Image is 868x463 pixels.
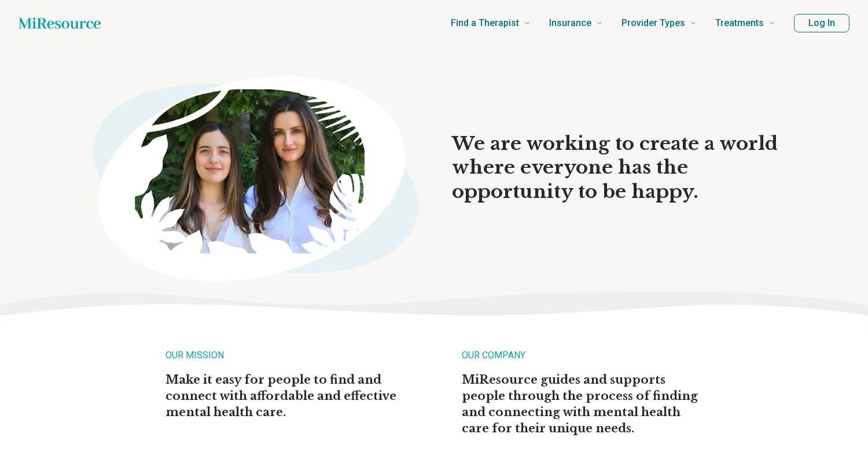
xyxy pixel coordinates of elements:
h1: We are working to create a world where everyone has the opportunity to be happy. [452,132,795,204]
span: Provider Types [621,15,685,31]
span: Insurance [549,15,591,31]
a: Home page [19,12,101,35]
p: MiResource guides and supports people through the process of finding and connecting with mental h... [462,372,703,436]
h2: OUR MISSION [165,348,406,372]
p: Make it easy for people to find and connect with affordable and effective mental health care. [165,372,406,420]
span: Treatments [715,15,764,31]
span: Find a Therapist [451,15,519,31]
h2: OUR COMPANY [462,348,703,372]
button: Log In [794,14,849,32]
